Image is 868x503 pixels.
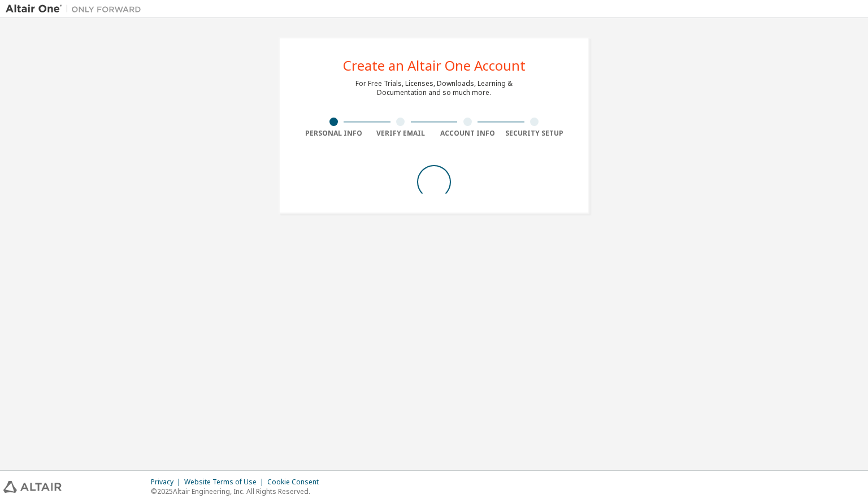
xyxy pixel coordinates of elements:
div: Privacy [151,478,184,487]
div: For Free Trials, Licenses, Downloads, Learning & Documentation and so much more. [355,79,513,97]
div: Personal Info [300,129,367,138]
div: Security Setup [501,129,568,138]
div: Website Terms of Use [184,478,267,487]
p: © 2025 Altair Engineering, Inc. All Rights Reserved. [151,487,325,496]
div: Account Info [434,129,501,138]
img: altair_logo.svg [3,481,62,493]
img: Altair One [6,3,147,15]
div: Cookie Consent [267,478,325,487]
div: Verify Email [367,129,435,138]
div: Create an Altair One Account [343,59,526,72]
